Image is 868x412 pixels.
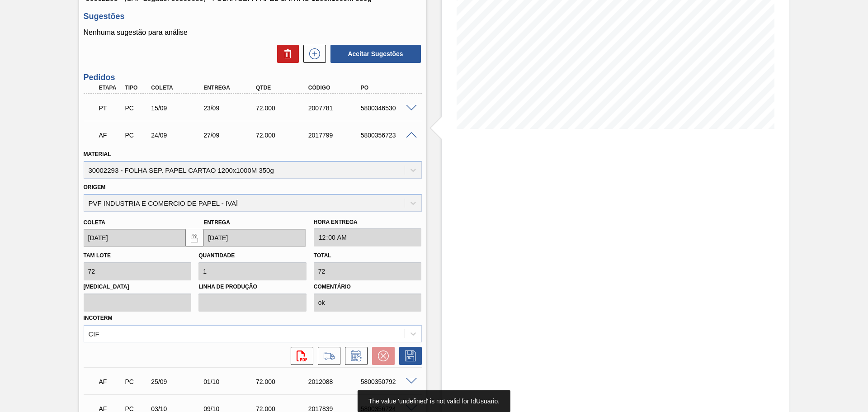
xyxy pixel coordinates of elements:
p: AF [99,378,122,385]
h3: Pedidos [84,73,422,82]
img: locked [189,232,200,243]
div: 72.000 [254,132,312,139]
input: dd/mm/yyyy [203,229,306,247]
label: Incoterm [84,315,113,321]
div: Tipo [123,85,150,91]
div: 72.000 [254,378,312,385]
div: Nova sugestão [299,45,326,63]
div: Qtde [254,85,312,91]
label: Origem [84,184,106,190]
label: [MEDICAL_DATA] [84,280,192,294]
div: 23/09/2025 [201,104,260,112]
span: The value 'undefined' is not valid for IdUsuario. [368,398,500,405]
h3: Sugestões [84,12,422,21]
div: PO [359,85,417,91]
div: Informar alteração no pedido [340,347,368,365]
label: Total [314,252,331,259]
label: Quantidade [198,252,235,259]
div: Ir para Composição de Carga [313,347,340,365]
div: Abrir arquivo PDF [286,347,313,365]
button: locked [185,229,203,247]
div: Código [306,85,365,91]
div: 27/09/2025 [201,132,260,139]
div: 15/09/2025 [149,104,208,112]
div: Coleta [149,85,208,91]
div: 5800350792 [359,378,417,385]
div: 5800346530 [359,104,417,112]
label: Hora Entrega [314,216,422,229]
label: Comentário [314,280,422,294]
label: Tam lote [84,252,111,259]
label: Coleta [84,219,105,226]
div: Entrega [201,85,260,91]
label: Linha de Produção [198,280,307,294]
div: Cancelar pedido [368,347,395,365]
div: 2007781 [306,104,365,112]
div: 25/09/2025 [149,378,208,385]
p: Nenhuma sugestão para análise [84,28,422,37]
div: 5800356723 [359,132,417,139]
div: Etapa [97,85,124,91]
div: Pedido de Compra [123,132,150,139]
p: AF [99,132,122,139]
div: Aceitar Sugestões [326,44,422,64]
div: Aguardando Faturamento [97,372,124,392]
div: Pedido de Compra [123,378,150,385]
input: dd/mm/yyyy [84,229,186,247]
div: Excluir Sugestões [273,45,299,63]
div: 01/10/2025 [201,378,260,385]
button: Aceitar Sugestões [330,45,421,63]
div: Pedido em Trânsito [97,98,124,118]
p: PT [99,104,122,112]
div: Salvar Pedido [395,347,422,365]
div: 72.000 [254,104,312,112]
div: Aguardando Faturamento [97,125,124,145]
div: 2017799 [306,132,365,139]
div: CIF [89,330,99,337]
div: 2012088 [306,378,365,385]
div: Pedido de Compra [123,104,150,112]
label: Material [84,151,111,157]
div: 24/09/2025 [149,132,208,139]
label: Entrega [203,219,230,226]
